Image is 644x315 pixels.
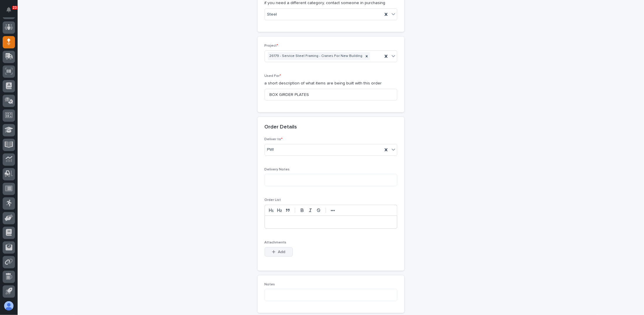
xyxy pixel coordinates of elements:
[265,74,281,78] span: Used For
[265,247,293,257] button: Add
[267,147,274,153] span: PWI
[265,168,290,171] span: Delivery Notes
[3,300,15,312] button: users-avatar
[265,241,287,244] span: Attachments
[265,283,275,286] span: Notes
[331,208,335,213] strong: •••
[265,138,283,141] span: Deliver to
[265,124,297,131] h2: Order Details
[265,198,281,202] span: Order List
[329,207,337,214] button: •••
[265,44,278,48] span: Project
[268,52,364,60] div: 26179 - Service Steel Framing - Cranes For New Building
[13,6,17,10] p: 23
[7,7,15,16] div: Notifications23
[278,250,285,254] span: Add
[267,11,277,18] span: Steel
[265,80,397,87] p: a short description of what items are being built with this order
[3,4,15,16] button: Notifications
